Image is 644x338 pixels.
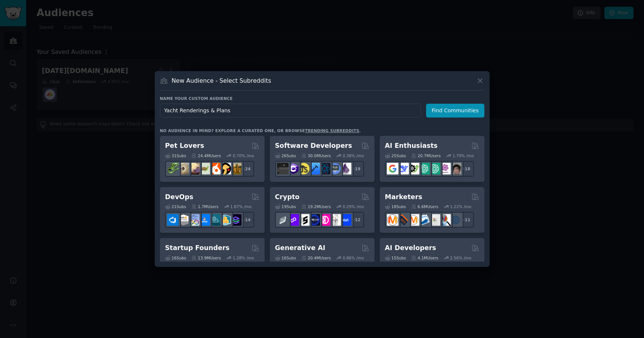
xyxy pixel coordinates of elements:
[275,192,300,202] h2: Crypto
[238,212,254,228] div: + 14
[385,255,406,261] div: 15 Sub s
[165,243,229,253] h2: Startup Founders
[418,214,430,226] img: Emailmarketing
[450,163,461,174] img: ArtificalIntelligence
[233,255,254,261] div: 1.28 % /mo
[329,163,341,174] img: AskComputerScience
[385,204,406,209] div: 18 Sub s
[167,163,179,174] img: herpetology
[160,96,484,101] h3: Name your custom audience
[343,153,364,158] div: 0.38 % /mo
[458,212,474,228] div: + 11
[450,204,471,209] div: 1.22 % /mo
[165,153,186,158] div: 31 Sub s
[287,163,299,174] img: csharp
[439,214,451,226] img: MarketingResearch
[165,192,194,202] h2: DevOps
[191,153,221,158] div: 24.4M Users
[298,214,309,226] img: ethstaker
[397,163,409,174] img: DeepSeek
[385,243,436,253] h2: AI Developers
[275,255,296,261] div: 16 Sub s
[230,204,252,209] div: 1.87 % /mo
[230,163,241,174] img: dogbreed
[348,212,364,228] div: + 12
[348,161,364,177] div: + 19
[343,204,364,209] div: 0.29 % /mo
[408,163,419,174] img: AItoolsCatalog
[329,214,341,226] img: CryptoNews
[411,204,438,209] div: 6.6M Users
[301,255,331,261] div: 20.4M Users
[238,161,254,177] div: + 24
[387,214,398,226] img: content_marketing
[385,192,422,202] h2: Marketers
[287,214,299,226] img: 0xPolygon
[233,153,254,158] div: 0.70 % /mo
[160,128,361,133] div: No audience in mind? Explore a curated one, or browse .
[301,204,331,209] div: 19.2M Users
[275,243,326,253] h2: Generative AI
[275,141,352,150] h2: Software Developers
[385,141,438,150] h2: AI Enthusiasts
[275,153,296,158] div: 26 Sub s
[172,77,271,85] h3: New Audience - Select Subreddits
[385,153,406,158] div: 25 Sub s
[411,153,441,158] div: 20.7M Users
[453,153,474,158] div: 1.79 % /mo
[219,163,231,174] img: PetAdvice
[408,214,419,226] img: AskMarketing
[230,214,241,226] img: PlatformEngineers
[305,128,359,133] a: trending subreddits
[301,153,331,158] div: 30.0M Users
[277,214,289,226] img: ethfinance
[429,163,440,174] img: chatgpt_prompts_
[165,141,204,150] h2: Pet Lovers
[298,163,309,174] img: learnjavascript
[439,163,451,174] img: OpenAIDev
[188,214,200,226] img: Docker_DevOps
[277,163,289,174] img: software
[167,214,179,226] img: azuredevops
[188,163,200,174] img: leopardgeckos
[319,163,330,174] img: reactnative
[219,214,231,226] img: aws_cdk
[198,214,210,226] img: DevOpsLinks
[308,163,320,174] img: iOSProgramming
[343,255,364,261] div: 0.86 % /mo
[198,163,210,174] img: turtle
[191,204,219,209] div: 1.7M Users
[418,163,430,174] img: chatgpt_promptDesign
[426,104,484,118] button: Find Communities
[308,214,320,226] img: web3
[209,163,221,174] img: cockatiel
[165,255,186,261] div: 16 Sub s
[275,204,296,209] div: 19 Sub s
[178,214,189,226] img: AWS_Certified_Experts
[411,255,438,261] div: 4.1M Users
[387,163,398,174] img: GoogleGeminiAI
[340,163,351,174] img: elixir
[397,214,409,226] img: bigseo
[191,255,221,261] div: 13.9M Users
[209,214,221,226] img: platformengineering
[340,214,351,226] img: defi_
[319,214,330,226] img: defiblockchain
[450,255,471,261] div: 2.56 % /mo
[165,204,186,209] div: 21 Sub s
[450,214,461,226] img: OnlineMarketing
[160,104,421,118] input: Pick a short name, like "Digital Marketers" or "Movie-Goers"
[178,163,189,174] img: ballpython
[429,214,440,226] img: googleads
[458,161,474,177] div: + 18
